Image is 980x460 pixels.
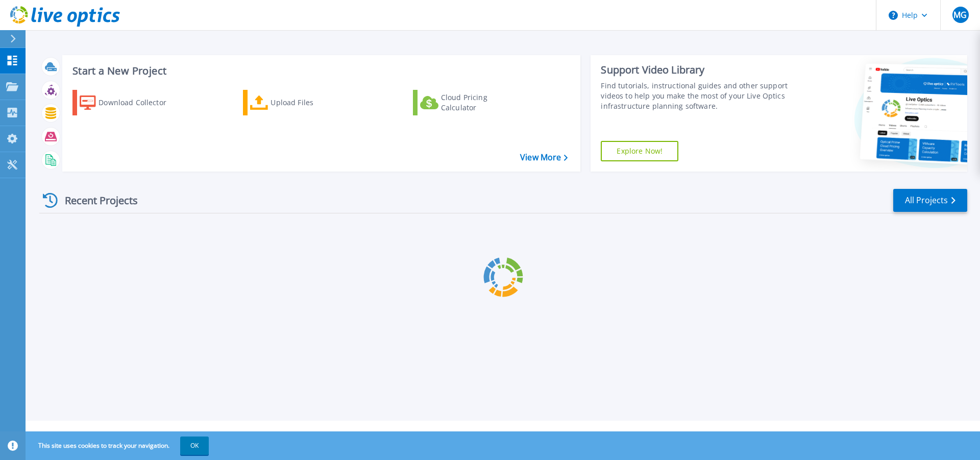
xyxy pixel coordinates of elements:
div: Cloud Pricing Calculator [441,92,523,113]
a: Cloud Pricing Calculator [413,90,527,115]
button: OK [180,437,209,455]
a: View More [520,153,568,162]
div: Support Video Library [601,63,793,77]
span: MG [953,11,967,19]
div: Download Collector [99,92,180,113]
a: Explore Now! [601,141,678,161]
div: Upload Files [271,92,352,113]
a: Upload Files [243,90,357,115]
a: Download Collector [72,90,186,115]
a: All Projects [893,189,967,212]
h3: Start a New Project [72,65,568,77]
span: This site uses cookies to track your navigation. [28,437,209,455]
div: Recent Projects [39,188,152,213]
div: Find tutorials, instructional guides and other support videos to help you make the most of your L... [601,81,793,111]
